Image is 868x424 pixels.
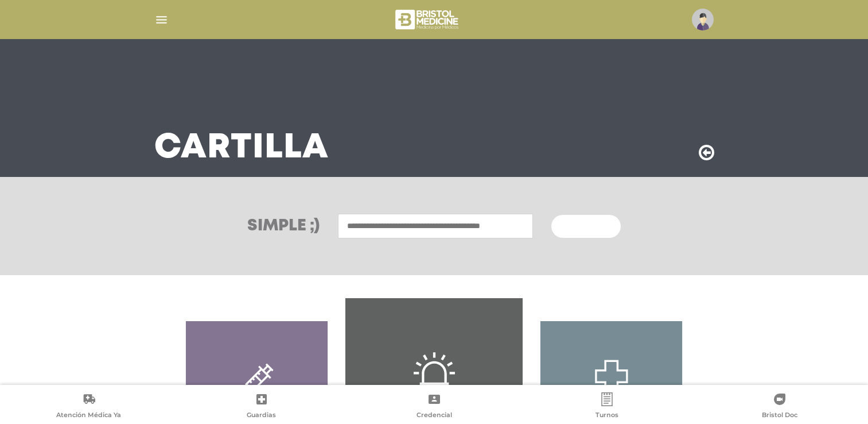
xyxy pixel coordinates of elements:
h3: Cartilla [154,133,329,163]
span: Turnos [595,411,618,421]
img: Cober_menu-lines-white.svg [154,13,169,27]
img: profile-placeholder.svg [692,9,714,30]
span: Bristol Doc [762,411,797,421]
a: Turnos [520,392,693,422]
a: Credencial [348,392,520,422]
span: Buscar [565,223,598,231]
a: Guardias [175,392,348,422]
span: Credencial [417,411,452,421]
span: Guardias [247,411,276,421]
h3: Simple ;) [247,218,320,234]
a: Bristol Doc [693,392,866,422]
span: Atención Médica Ya [56,411,121,421]
button: Buscar [551,215,620,238]
a: Atención Médica Ya [2,392,175,422]
img: bristol-medicine-blanco.png [394,6,462,33]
